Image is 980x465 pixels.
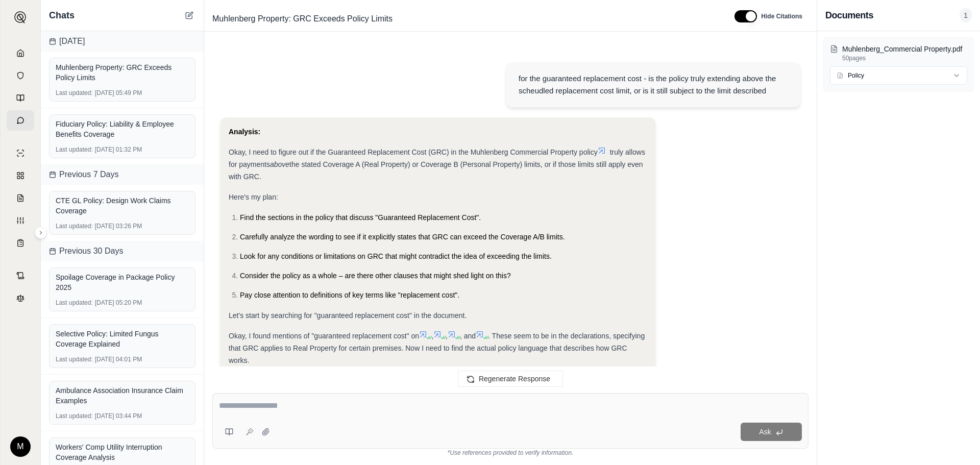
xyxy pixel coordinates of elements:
[41,164,204,185] div: Previous 7 Days
[825,8,873,22] h3: Documents
[229,311,467,320] span: Let's start by searching for "guaranteed replacement cost" in the document.
[240,272,511,280] span: Consider the policy as a whole – are there other clauses that might shed light on this?
[56,145,189,154] div: [DATE] 01:32 PM
[49,8,75,22] span: Chats
[56,62,189,83] div: Muhlenberg Property: GRC Exceeds Policy Limits
[7,165,34,186] a: Policy Comparisons
[208,11,722,27] div: Edit Title
[7,233,34,253] a: Coverage Table
[10,7,31,28] button: Expand sidebar
[56,442,189,462] div: Workers' Comp Utility Interruption Coverage Analysis
[240,213,481,222] span: Find the sections in the policy that discuss "Guaranteed Replacement Cost".
[56,89,189,97] div: [DATE] 05:49 PM
[460,332,476,340] span: , and
[229,128,260,136] strong: Analysis:
[56,299,189,307] div: [DATE] 05:20 PM
[761,12,802,20] span: Hide Citations
[10,436,31,457] div: M
[56,145,93,154] span: Last updated:
[229,148,598,156] span: Okay, I need to figure out if the Guaranteed Replacement Cost (GRC) in the Muhlenberg Commercial ...
[35,227,47,239] button: Expand sidebar
[741,423,802,441] button: Ask
[229,332,645,364] span: . These seem to be in the declarations, specifying that GRC applies to Real Property for certain ...
[229,193,278,201] span: Here's my plan:
[519,72,788,97] div: for the guaranteed replacement cost - is the policy truly extending above the scheudled replaceme...
[7,288,34,308] a: Legal Search Engine
[56,329,189,349] div: Selective Policy: Limited Fungus Coverage Explained
[759,428,771,436] span: Ask
[56,412,189,420] div: [DATE] 03:44 PM
[56,412,93,420] span: Last updated:
[240,252,552,260] span: Look for any conditions or limitations on GRC that might contradict the idea of exceeding the lim...
[7,210,34,231] a: Custom Report
[240,291,459,299] span: Pay close attention to definitions of key terms like "replacement cost".
[842,44,967,54] p: Muhlenberg_Commercial Property.pdf
[842,54,967,62] p: 50 pages
[56,195,189,216] div: CTE GL Policy: Design Work Claims Coverage
[960,8,972,22] span: 1
[56,222,93,230] span: Last updated:
[229,332,419,340] span: Okay, I found mentions of "guaranteed replacement cost" on
[56,222,189,230] div: [DATE] 03:26 PM
[7,265,34,286] a: Contract Analysis
[446,332,448,340] span: ,
[56,355,93,363] span: Last updated:
[7,88,34,108] a: Prompt Library
[270,160,289,168] em: above
[7,110,34,131] a: Chat
[7,188,34,208] a: Claim Coverage
[56,89,93,97] span: Last updated:
[14,11,27,23] img: Expand sidebar
[208,11,397,27] span: Muhlenberg Property: GRC Exceeds Policy Limits
[7,43,34,63] a: Home
[41,241,204,261] div: Previous 30 Days
[458,371,563,387] button: Regenerate Response
[7,143,34,163] a: Single Policy
[56,272,189,292] div: Spoilage Coverage in Package Policy 2025
[7,65,34,86] a: Documents Vault
[479,375,550,383] span: Regenerate Response
[56,355,189,363] div: [DATE] 04:01 PM
[240,233,565,241] span: Carefully analyze the wording to see if it explicitly states that GRC can exceed the Coverage A/B...
[229,160,643,181] span: the stated Coverage A (Real Property) or Coverage B (Personal Property) limits, or if those limit...
[183,9,195,21] button: New Chat
[56,119,189,139] div: Fiduciary Policy: Liability & Employee Benefits Coverage
[56,299,93,307] span: Last updated:
[41,31,204,52] div: [DATE]
[830,44,967,62] button: Muhlenberg_Commercial Property.pdf50pages
[212,449,808,457] div: *Use references provided to verify information.
[56,385,189,406] div: Ambulance Association Insurance Claim Examples
[431,332,433,340] span: ,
